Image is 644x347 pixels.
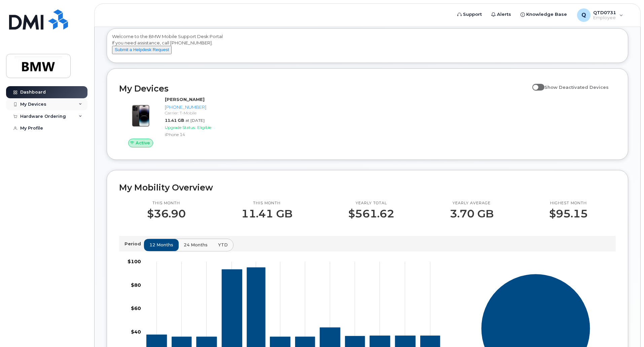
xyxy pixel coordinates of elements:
[572,8,628,22] div: QTD0731
[544,84,609,90] span: Show Deactivated Devices
[348,201,394,206] p: Yearly total
[147,208,186,220] p: $36.90
[241,208,292,220] p: 11.41 GB
[165,132,235,137] div: iPhone 14
[119,83,529,94] h2: My Devices
[184,242,208,248] span: 24 months
[615,318,639,342] iframe: Messenger Launcher
[526,11,567,18] span: Knowledge Base
[450,208,494,220] p: 3.70 GB
[165,104,235,110] div: [PHONE_NUMBER]
[185,118,205,123] span: at [DATE]
[165,97,205,102] strong: [PERSON_NAME]
[136,140,150,146] span: Active
[112,47,172,52] a: Submit a Helpdesk Request
[131,329,141,335] tspan: $40
[487,8,516,21] a: Alerts
[593,10,616,15] span: QTD0731
[197,125,211,130] span: Eligible
[593,15,616,21] span: Employee
[516,8,572,21] a: Knowledge Base
[119,96,237,147] a: Active[PERSON_NAME][PHONE_NUMBER]Carrier: T-Mobile11.41 GBat [DATE]Upgrade Status:EligibleiPhone 14
[453,8,487,21] a: Support
[119,182,616,193] h2: My Mobility Overview
[218,242,228,248] span: YTD
[348,208,394,220] p: $561.62
[463,11,482,18] span: Support
[131,282,141,288] tspan: $80
[124,100,157,132] img: image20231002-3703462-njx0qo.jpeg
[549,201,588,206] p: Highest month
[128,258,141,265] tspan: $100
[165,125,196,130] span: Upgrade Status:
[131,305,141,311] tspan: $60
[147,201,186,206] p: This month
[581,11,586,19] span: Q
[497,11,511,18] span: Alerts
[532,81,538,86] input: Show Deactivated Devices
[124,241,144,247] p: Period
[165,110,235,116] div: Carrier: T-Mobile
[112,33,623,60] div: Welcome to the BMW Mobile Support Desk Portal If you need assistance, call [PHONE_NUMBER].
[549,208,588,220] p: $95.15
[165,118,184,123] span: 11.41 GB
[450,201,494,206] p: Yearly average
[112,46,172,54] button: Submit a Helpdesk Request
[241,201,292,206] p: This month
